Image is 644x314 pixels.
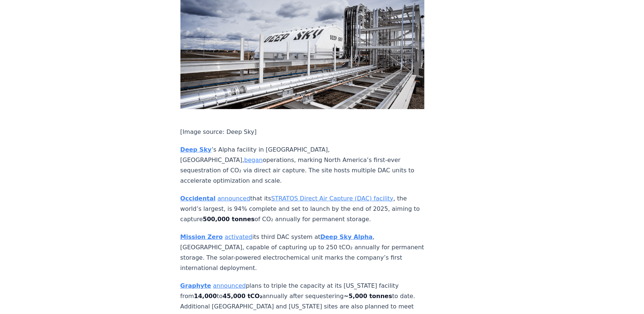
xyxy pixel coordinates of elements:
a: Deep Sky [180,146,212,153]
p: ’s Alpha facility in [GEOGRAPHIC_DATA], [GEOGRAPHIC_DATA], operations, marking North America’s fi... [180,145,425,186]
p: [Image source: Deep Sky] [180,127,425,137]
p: its third DAC system at , [GEOGRAPHIC_DATA], capable of capturing up to 250 tCO₂ annually for per... [180,232,425,273]
strong: ~5,000 tonnes [344,293,392,300]
a: Mission Zero [180,233,223,240]
a: STRATOS Direct Air Capture (DAC) facility [271,195,393,202]
a: announced [217,195,250,202]
strong: 45,000 tCO₂ [223,293,262,300]
strong: 14,000 [194,293,217,300]
a: began [244,156,263,163]
strong: 500,000 tonnes [203,216,255,223]
a: Deep Sky Alpha [320,233,373,240]
p: that its , the world’s largest, is 94% complete and set to launch by the end of 2025, aiming to c... [180,193,425,224]
a: activated [225,233,252,240]
a: Graphyte [180,282,211,289]
a: Occidental [180,195,216,202]
a: announced [213,282,246,289]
